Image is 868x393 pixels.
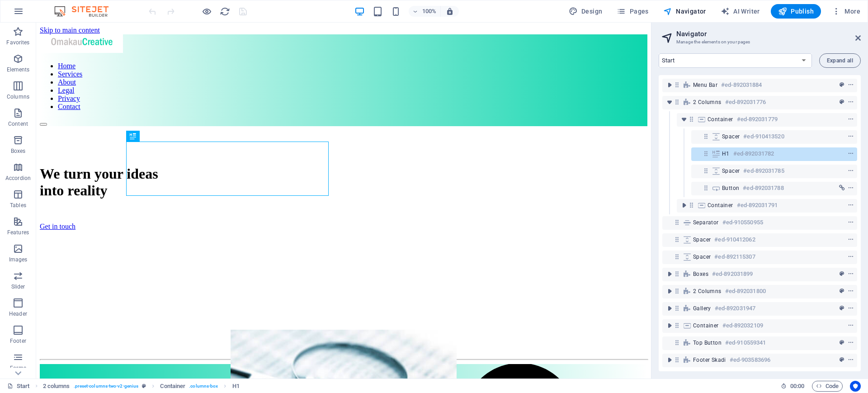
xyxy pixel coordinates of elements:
[7,93,29,100] p: Columns
[693,339,722,346] span: Top button
[771,4,821,19] button: Publish
[446,7,454,15] i: On resize automatically adjust zoom level to fit chosen device.
[846,269,855,279] button: context-menu
[790,381,804,392] span: 00 00
[725,97,766,108] h6: #ed-892031776
[721,7,760,16] span: AI Writer
[8,120,28,128] p: Content
[722,320,763,331] h6: #ed-892032109
[816,381,839,392] span: Code
[9,310,27,317] p: Header
[722,217,763,228] h6: #ed-910550955
[7,66,30,73] p: Elements
[846,251,855,262] button: context-menu
[10,202,26,209] p: Tables
[837,269,846,279] button: preset
[693,81,717,89] span: Menu Bar
[832,7,860,16] span: More
[827,58,853,63] span: Expand all
[11,283,25,290] p: Slider
[4,4,64,11] a: Skip to main content
[693,253,711,260] span: Spacer
[232,381,240,392] span: Click to select. Double-click to edit
[6,39,29,46] p: Favorites
[664,97,675,108] button: toggle-expand
[664,269,675,279] button: toggle-expand
[10,337,26,345] p: Footer
[693,219,719,226] span: Separator
[664,355,675,365] button: toggle-expand
[837,355,846,365] button: preset
[846,200,855,211] button: context-menu
[693,270,708,278] span: Boxes
[664,286,675,297] button: toggle-expand
[837,303,846,314] button: preset
[676,30,861,38] h2: Navigator
[201,6,212,17] button: Click here to leave preview mode and continue editing
[725,337,766,348] h6: #ed-910559341
[220,6,230,17] i: Reload page
[737,200,778,211] h6: #ed-892031791
[846,234,855,245] button: context-menu
[9,256,28,263] p: Images
[743,166,784,176] h6: #ed-892031785
[664,80,675,90] button: toggle-expand
[812,381,843,392] button: Code
[846,355,855,365] button: context-menu
[837,183,846,194] button: link
[43,381,70,392] span: Click to select. Double-click to edit
[10,365,26,372] p: Forms
[708,202,733,209] span: Container
[846,80,855,90] button: context-menu
[676,38,843,46] h3: Manage the elements on your pages
[52,6,120,17] img: Editor Logo
[722,185,739,192] span: Button
[660,4,710,19] button: Navigator
[5,175,31,182] p: Accordion
[714,234,755,245] h6: #ed-910412062
[142,384,146,388] i: This element is a customizable preset
[569,7,603,16] span: Design
[730,355,770,365] h6: #ed-903583696
[7,229,29,236] p: Features
[679,200,689,211] button: toggle-expand
[693,322,719,329] span: Container
[846,183,855,194] button: context-menu
[828,4,864,19] button: More
[663,7,706,16] span: Navigator
[725,286,766,297] h6: #ed-892031800
[721,80,762,90] h6: #ed-892031884
[837,337,846,348] button: preset
[74,381,139,392] span: . preset-columns-two-v2-genius
[722,133,740,140] span: Spacer
[778,7,814,16] span: Publish
[7,381,30,392] a: Click to cancel selection. Double-click to open Pages
[846,148,855,159] button: context-menu
[11,147,26,155] p: Boxes
[846,217,855,228] button: context-menu
[565,4,606,19] button: Design
[708,116,733,123] span: Container
[693,305,711,312] span: Gallery
[846,303,855,314] button: context-menu
[846,166,855,176] button: context-menu
[837,97,846,108] button: preset
[43,381,240,392] nav: breadcrumb
[712,269,753,279] h6: #ed-892031899
[679,114,689,125] button: toggle-expand
[846,320,855,331] button: context-menu
[743,183,783,194] h6: #ed-892031788
[846,97,855,108] button: context-menu
[846,131,855,142] button: context-menu
[409,6,441,17] button: 100%
[664,303,675,314] button: toggle-expand
[613,4,652,19] button: Pages
[160,381,185,392] span: Click to select. Double-click to edit
[743,131,784,142] h6: #ed-910413520
[722,150,730,157] span: H1
[733,148,774,159] h6: #ed-892031782
[797,383,798,389] span: :
[837,286,846,297] button: preset
[189,381,218,392] span: . columns-box
[617,7,648,16] span: Pages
